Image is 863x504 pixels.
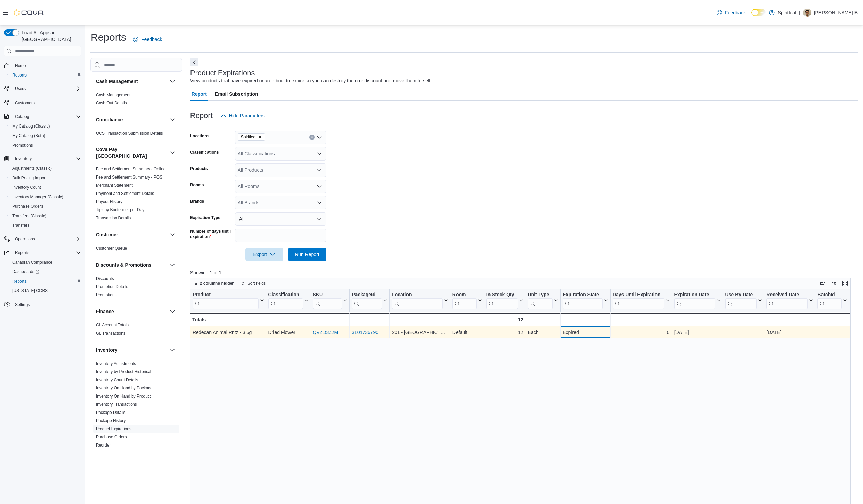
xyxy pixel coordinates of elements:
button: Inventory [12,155,34,163]
span: Bulk Pricing Import [10,174,81,182]
div: Discounts & Promotions [90,274,182,302]
button: Cash Management [96,78,167,85]
div: Expired [563,328,608,336]
span: Reports [12,72,27,78]
span: Bulk Pricing Import [12,175,47,181]
button: Transfers (Classic) [7,211,84,221]
a: My Catalog (Classic) [10,122,53,130]
button: Expiration State [563,292,608,309]
button: Settings [1,300,84,309]
a: Tips by Budtender per Day [96,207,144,212]
span: Merchant Statement [96,183,133,188]
a: Fee and Settlement Summary - Online [96,167,166,171]
a: Transfers (Classic) [10,212,49,220]
span: Reports [12,279,27,284]
button: Inventory Manager (Classic) [7,192,84,202]
button: Customer [168,231,177,239]
span: Promotions [12,142,33,148]
div: Classification [268,292,303,309]
div: BatchId [817,292,842,309]
button: My Catalog (Beta) [7,131,84,140]
a: Package History [96,418,126,423]
button: Reports [12,249,32,257]
span: Inventory Count [10,183,81,191]
div: - [452,316,482,324]
div: Use By Date [725,292,757,298]
span: Washington CCRS [10,287,81,295]
button: Discounts & Promotions [96,262,167,268]
div: SKU [313,292,342,298]
a: Canadian Compliance [10,258,55,266]
button: Compliance [168,116,177,124]
span: 2 columns hidden [200,281,235,286]
button: Open list of options [317,184,322,189]
span: Catalog [15,114,29,119]
button: 2 columns hidden [190,279,237,287]
a: Cash Out Details [96,101,127,105]
a: Dashboards [10,268,42,276]
button: Product [193,292,264,309]
span: Feedback [141,36,162,43]
div: Expiration State [563,292,603,298]
button: PackageId [352,292,387,309]
span: Customers [15,100,35,106]
div: Unit Type [528,292,553,309]
button: SKU [313,292,347,309]
div: Customer [90,244,182,255]
span: Discounts [96,276,114,281]
span: Promotion Details [96,284,128,289]
span: Tips by Budtender per Day [96,207,144,213]
a: Inventory On Hand by Product [96,394,151,399]
div: Dried Flower [268,328,308,336]
div: Location [392,292,443,298]
a: Inventory Adjustments [96,361,136,366]
a: Payout History [96,199,122,204]
button: Home [1,61,84,70]
a: Cash Management [96,93,130,97]
a: Feedback [130,33,165,46]
button: Customer [96,231,167,238]
a: Fee and Settlement Summary - POS [96,175,162,180]
div: Location [392,292,443,309]
button: Next [190,58,198,66]
div: - [674,316,720,324]
span: Feedback [725,9,746,16]
button: Promotions [7,140,84,150]
span: Purchase Orders [12,204,43,209]
div: - [528,316,558,324]
a: Promotion Details [96,284,128,289]
span: Home [12,61,81,70]
div: Unit Type [528,292,553,298]
button: Catalog [1,112,84,121]
button: Transfers [7,221,84,230]
span: My Catalog (Beta) [10,132,81,140]
div: View products that have expired or are about to expire so you can destroy them or discount and mo... [190,77,431,84]
a: 3101736790 [352,330,378,335]
div: Room [452,292,477,309]
span: Adjustments (Classic) [12,166,52,171]
button: Cova Pay [GEOGRAPHIC_DATA] [96,146,167,159]
div: 0 [613,328,670,336]
span: Sort fields [248,281,266,286]
div: - [766,316,813,324]
a: Transfers [10,221,32,230]
span: Canadian Compliance [10,258,81,266]
h3: Compliance [96,116,123,123]
a: Dashboards [7,267,84,276]
button: Reports [1,248,84,257]
span: Dashboards [10,268,81,276]
h3: Report [190,112,213,120]
span: Cash Out Details [96,100,127,106]
span: Package History [96,418,126,423]
span: Spiritleaf [238,133,265,141]
a: Purchase Orders [96,435,127,439]
button: Adjustments (Classic) [7,164,84,173]
div: Expiration Date [674,292,715,309]
h3: Discounts & Promotions [96,262,151,268]
div: - [725,316,762,324]
button: Unit Type [528,292,558,309]
button: Bulk Pricing Import [7,173,84,183]
span: Email Subscription [215,87,258,101]
button: Cova Pay [GEOGRAPHIC_DATA] [168,149,177,157]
